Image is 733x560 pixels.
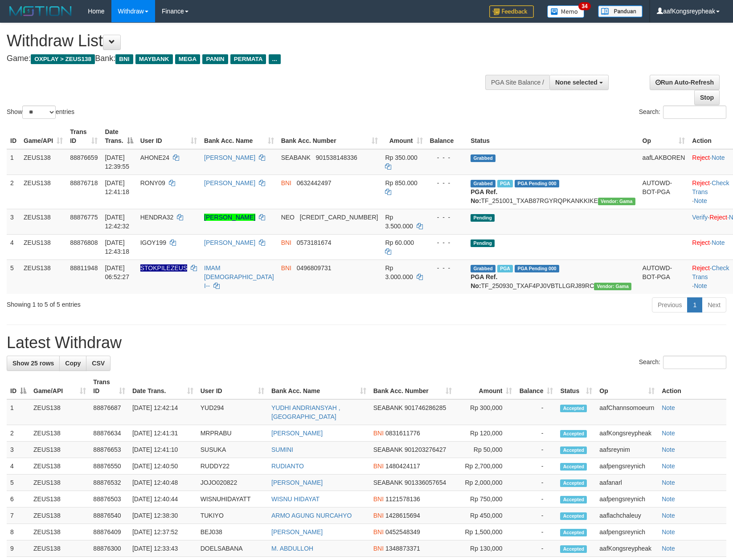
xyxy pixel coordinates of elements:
[489,5,534,18] img: Feedback.jpg
[430,264,464,272] div: - - -
[66,124,101,149] th: Trans ID: activate to sort column ascending
[516,507,557,524] td: -
[7,4,74,18] img: MOTION_logo.png
[197,507,268,524] td: TUKIYO
[516,425,557,442] td: -
[692,154,710,161] a: Reject
[662,545,675,552] a: Note
[271,495,319,503] a: WISNU HIDAYAT
[197,425,268,442] td: MRPRABU
[455,425,516,442] td: Rp 120,000
[7,54,480,63] h4: Game: Bank:
[455,458,516,475] td: Rp 2,700,000
[467,174,639,209] td: TF_251001_TXAB87RGYRQPKANKKIKE
[639,356,726,369] label: Search:
[197,374,268,399] th: User ID: activate to sort column ascending
[90,507,129,524] td: 88876540
[129,374,197,399] th: Date Trans.: activate to sort column ascending
[7,524,30,540] td: 8
[652,297,688,312] a: Previous
[70,264,98,272] span: 88811948
[405,446,446,453] span: Copy 901203276427 to clipboard
[204,214,255,221] a: [PERSON_NAME]
[92,360,105,367] span: CSV
[596,540,658,557] td: aafKongsreypheak
[560,496,587,503] span: Accepted
[471,180,495,187] span: Grabbed
[268,374,370,399] th: Bank Acc. Name: activate to sort column ascending
[596,425,658,442] td: aafKongsreypheak
[20,234,66,260] td: ZEUS138
[7,356,60,371] a: Show 25 rows
[115,54,133,64] span: BNI
[385,179,417,187] span: Rp 850.000
[471,154,495,162] span: Grabbed
[204,239,255,246] a: [PERSON_NAME]
[30,475,90,491] td: ZEUS138
[271,512,352,519] a: ARMO AGUNG NURCAHYO
[692,214,708,221] a: Verify
[105,264,129,280] span: [DATE] 06:52:27
[129,524,197,540] td: [DATE] 12:37:52
[557,374,596,399] th: Status: activate to sort column ascending
[471,239,495,247] span: Pending
[497,180,513,187] span: Marked by aafpengsreynich
[30,399,90,425] td: ZEUS138
[639,149,689,175] td: aafLAKBOREN
[7,442,30,458] td: 3
[129,399,197,425] td: [DATE] 12:42:14
[129,507,197,524] td: [DATE] 12:38:30
[385,528,420,536] span: Copy 0452548349 to clipboard
[271,463,304,470] a: RUDIANTO
[204,264,274,289] a: IMAM [DEMOGRAPHIC_DATA] I--
[467,260,639,294] td: TF_250930_TXAF4PJ0VBTLLGRJ89RC
[694,282,707,289] a: Note
[385,430,420,437] span: Copy 0831611776 to clipboard
[516,442,557,458] td: -
[90,491,129,507] td: 88876503
[137,124,201,149] th: User ID: activate to sort column ascending
[135,54,173,64] span: MAYBANK
[596,458,658,475] td: aafpengsreynich
[202,54,228,64] span: PANIN
[385,495,420,503] span: Copy 1121578136 to clipboard
[385,239,414,246] span: Rp 60.000
[7,32,480,50] h1: Withdraw List
[598,5,643,17] img: panduan.png
[430,213,464,222] div: - - -
[90,399,129,425] td: 88876687
[70,179,98,187] span: 88876718
[271,404,340,420] a: YUDHI ANDRIANSYAH , [GEOGRAPHIC_DATA]
[516,524,557,540] td: -
[455,491,516,507] td: Rp 750,000
[271,479,323,486] a: [PERSON_NAME]
[596,475,658,491] td: aafanarl
[90,475,129,491] td: 88876532
[197,491,268,507] td: WISNUHIDAYATT
[129,491,197,507] td: [DATE] 12:40:44
[281,154,311,161] span: SEABANK
[455,399,516,425] td: Rp 300,000
[7,209,20,234] td: 3
[662,463,675,470] a: Note
[70,239,98,246] span: 88876808
[639,124,689,149] th: Op: activate to sort column ascending
[560,529,587,536] span: Accepted
[204,154,255,161] a: [PERSON_NAME]
[560,479,587,487] span: Accepted
[30,425,90,442] td: ZEUS138
[140,214,174,221] span: HENDRA32
[101,124,136,149] th: Date Trans.: activate to sort column descending
[90,524,129,540] td: 88876409
[281,239,291,246] span: BNI
[7,334,726,352] h1: Latest Withdraw
[471,273,497,289] b: PGA Ref. No:
[662,479,675,486] a: Note
[549,75,609,90] button: None selected
[709,214,727,221] a: Reject
[578,2,590,10] span: 34
[516,458,557,475] td: -
[20,174,66,209] td: ZEUS138
[455,374,516,399] th: Amount: activate to sort column ascending
[12,360,54,367] span: Show 25 rows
